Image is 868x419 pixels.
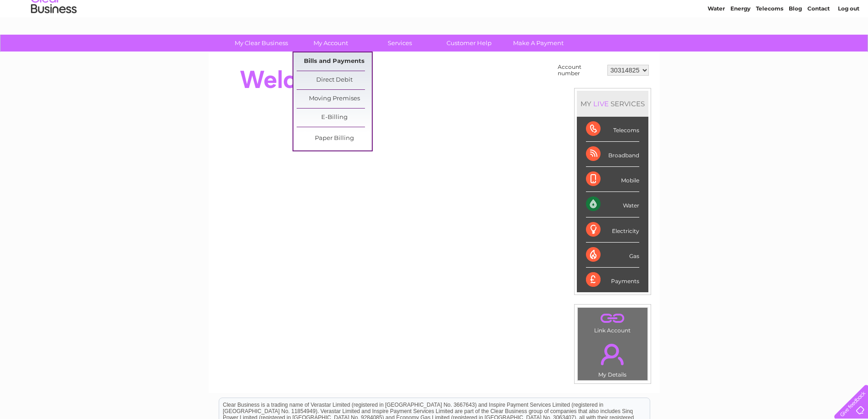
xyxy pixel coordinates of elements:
a: 0333 014 3131 [696,5,759,16]
div: LIVE [591,99,611,108]
div: Payments [586,268,639,292]
a: Moving Premises [297,90,372,108]
div: Clear Business is a trading name of Verastar Limited (registered in [GEOGRAPHIC_DATA] No. 3667643... [219,5,650,44]
a: . [580,310,645,326]
a: Make A Payment [501,35,576,52]
a: My Account [293,35,368,52]
a: Blog [789,39,802,46]
a: Water [708,39,725,46]
a: Log out [838,39,859,46]
a: Telecoms [756,39,783,46]
td: Account number [555,62,605,79]
img: logo.png [31,24,77,52]
div: Electricity [586,217,639,243]
a: Services [362,35,437,52]
a: Energy [730,39,750,46]
a: My Clear Business [224,35,299,52]
div: Water [586,192,639,217]
div: Broadband [586,142,639,167]
a: Customer Help [431,35,507,52]
a: Direct Debit [297,71,372,89]
a: E-Billing [297,109,372,127]
td: My Details [577,336,648,381]
td: Link Account [577,307,648,336]
div: Telecoms [586,117,639,142]
div: MY SERVICES [577,91,648,117]
a: Paper Billing [297,129,372,148]
a: Bills and Payments [297,52,372,71]
a: . [580,338,645,370]
a: Contact [807,39,830,46]
div: Gas [586,243,639,268]
div: Mobile [586,167,639,192]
